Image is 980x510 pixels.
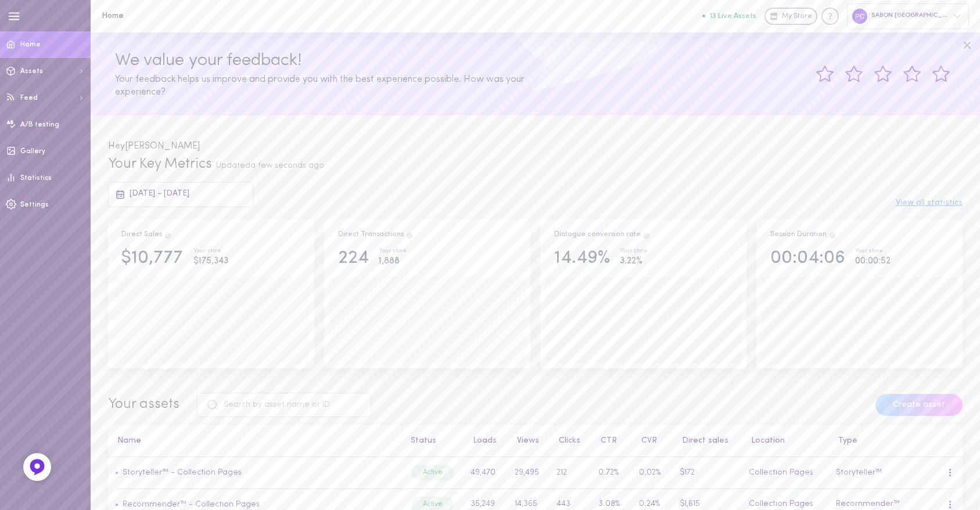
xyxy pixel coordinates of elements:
[379,254,407,269] div: 1,888
[553,437,580,445] button: Clicks
[193,248,228,255] div: Your store
[467,437,497,445] button: Loads
[896,199,963,207] button: View all statistics
[102,12,293,20] h1: Home
[620,254,648,269] div: 3.22%
[782,12,812,22] span: My Store
[764,8,817,25] a: My Store
[121,248,183,269] div: $10,777
[550,457,592,489] td: 212
[338,230,414,240] div: Direct Transactions
[108,397,180,411] span: Your assets
[20,68,43,75] span: Assets
[554,230,651,240] div: Dialogue conversion rate
[642,231,651,238] span: The percentage of users who interacted with one of Dialogue`s assets and ended up purchasing in t...
[379,248,407,255] div: Your store
[20,121,59,128] span: A/B testing
[405,437,436,445] button: Status
[164,231,172,238] span: Direct Sales are the result of users clicking on a product and then purchasing the exact same pro...
[20,175,52,182] span: Statistics
[633,457,673,489] td: 0.02%
[123,500,260,509] a: Recommender™ - Collection Pages
[197,393,371,417] input: Search by asset name or ID
[405,231,414,238] span: Total transactions from users who clicked on a product through Dialogue assets, and purchased the...
[511,437,539,445] button: Views
[847,3,969,28] div: SABON [GEOGRAPHIC_DATA]
[193,254,228,269] div: $175,343
[673,457,742,489] td: $172
[620,248,648,255] div: Your store
[702,12,764,20] a: 13 Live Assets
[595,437,617,445] button: CTR
[591,457,632,489] td: 0.72%
[20,201,49,208] span: Settings
[119,500,260,509] a: Recommender™ - Collection Pages
[836,468,882,477] span: Storyteller™
[749,500,813,508] span: Collection Pages
[20,95,38,102] span: Feed
[832,437,857,445] button: Type
[20,148,45,155] span: Gallery
[749,468,813,477] span: Collection Pages
[508,457,550,489] td: 29,495
[216,161,324,170] span: Updated a few seconds ago
[770,230,837,240] div: Session Duration
[464,457,508,489] td: 49,470
[554,248,610,269] div: 14.49%
[855,254,891,269] div: 00:00:52
[855,248,891,255] div: Your store
[20,41,41,48] span: Home
[836,500,900,508] span: Recommender™
[115,500,119,509] span: •
[115,468,119,477] span: •
[745,437,785,445] button: Location
[828,231,837,238] span: Track how your session duration increase once users engage with your Assets
[121,230,172,240] div: Direct Sales
[821,8,839,25] div: Knowledge center
[636,437,657,445] button: CVR
[676,437,728,445] button: Direct sales
[338,248,369,269] div: 224
[123,468,242,477] a: Storyteller™ - Collection Pages
[115,75,525,97] span: Your feedback helps us improve and provide you with the best experience possible. How was your ex...
[770,248,845,269] div: 00:04:06
[28,458,46,476] img: Feedback Button
[411,465,454,480] div: Active
[108,142,200,151] span: Hey [PERSON_NAME]
[112,437,141,445] button: Name
[130,189,189,198] span: [DATE] - [DATE]
[108,157,212,171] span: Your Key Metrics
[119,468,242,477] a: Storyteller™ - Collection Pages
[875,394,963,416] button: Create asset
[115,52,301,70] span: We value your feedback!
[702,12,756,20] button: 13 Live Assets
